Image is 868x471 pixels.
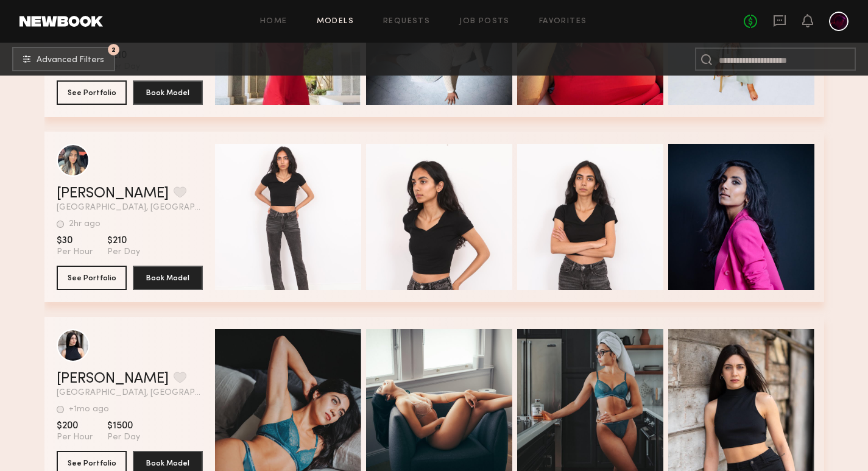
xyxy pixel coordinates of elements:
span: $1500 [107,420,140,432]
span: $210 [107,235,140,247]
a: [PERSON_NAME] [57,186,169,201]
span: Per Hour [57,247,93,258]
span: Advanced Filters [37,56,104,65]
button: See Portfolio [57,266,127,290]
div: 2hr ago [69,220,101,228]
a: Requests [383,18,430,26]
a: Models [317,18,354,26]
button: Book Model [133,266,203,290]
a: [PERSON_NAME] [57,372,169,386]
span: Per Day [107,432,140,443]
span: $200 [57,420,93,432]
span: Per Hour [57,432,93,443]
span: 2 [111,47,116,52]
button: See Portfolio [57,80,127,105]
a: Job Posts [459,18,510,26]
button: Book Model [133,80,203,105]
button: 2Advanced Filters [12,47,115,71]
span: $30 [57,235,93,247]
span: Per Day [107,247,140,258]
a: Home [260,18,288,26]
span: [GEOGRAPHIC_DATA], [GEOGRAPHIC_DATA] [57,389,203,397]
span: [GEOGRAPHIC_DATA], [GEOGRAPHIC_DATA] [57,204,203,212]
div: +1mo ago [69,405,109,414]
a: Favorites [539,18,587,26]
